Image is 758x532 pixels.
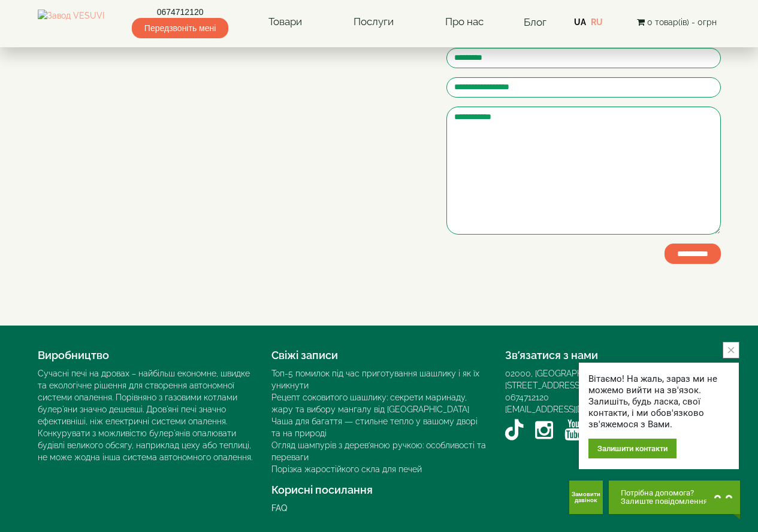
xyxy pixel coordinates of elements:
a: Порізка жаростійкого скла для печей [271,464,422,474]
a: 0674712120 [505,393,549,402]
a: Топ-5 помилок під час приготування шашлику і як їх уникнути [271,369,479,390]
a: [EMAIL_ADDRESS][DOMAIN_NAME] [505,405,641,414]
span: Передзвоніть мені [132,18,228,38]
span: Залиште повідомлення [621,497,708,506]
h4: Свіжі записи [271,349,487,361]
div: 02000, [GEOGRAPHIC_DATA], [GEOGRAPHIC_DATA]. [STREET_ADDRESS] [505,367,721,391]
a: Чаша для багаття — стильне тепло у вашому дворі та на природі [271,417,478,438]
a: 0674712120 [132,6,228,18]
a: YouTube VESUVI [564,415,582,445]
img: Завод VESUVI [38,10,104,35]
span: 0 товар(ів) - 0грн [647,17,717,27]
a: Instagram VESUVI [535,415,553,445]
a: Рецепт соковитого шашлику: секрети маринаду, жару та вибору мангалу від [GEOGRAPHIC_DATA] [271,393,469,414]
a: UA [574,17,586,27]
a: TikTok VESUVI [505,415,524,445]
div: Вітаємо! На жаль, зараз ми не можемо вийти на зв'язок. Залишіть, будь ласка, свої контакти, і ми ... [588,373,729,430]
a: Блог [524,16,546,28]
button: Chat button [609,481,740,514]
div: Сучасні печі на дровах – найбільш економне, швидке та екологічне рішення для створення автономної... [38,367,253,463]
div: Залишити контакти [588,439,677,458]
h4: Виробництво [38,349,253,361]
a: RU [591,17,603,27]
a: Про нас [433,8,496,36]
span: Потрібна допомога? [621,489,708,497]
button: close button [723,342,739,358]
a: Послуги [342,8,406,36]
a: Огляд шампурів з дерев’яною ручкою: особливості та переваги [271,440,486,462]
button: 0 товар(ів) - 0грн [633,16,720,29]
h4: Корисні посилання [271,484,487,496]
a: FAQ [271,503,287,513]
h4: Зв’язатися з нами [505,349,721,361]
span: Замовити дзвінок [572,491,600,503]
a: Товари [256,8,314,36]
button: Get Call button [569,481,603,514]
